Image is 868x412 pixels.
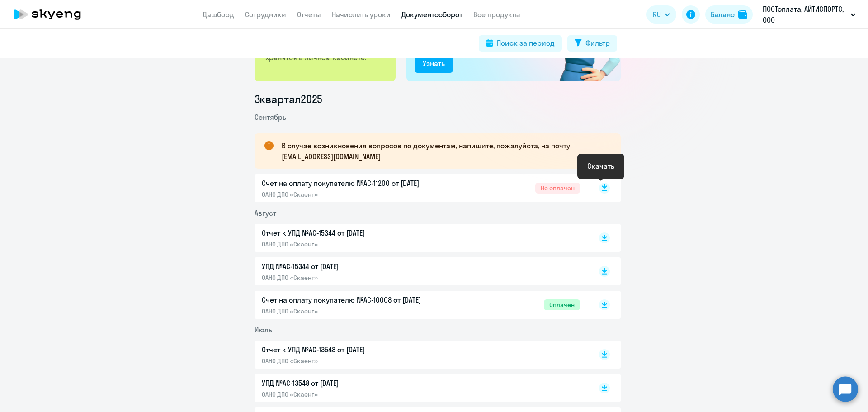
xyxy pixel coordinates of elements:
p: ОАНО ДПО «Скаенг» [262,390,452,398]
span: RU [653,9,661,20]
a: Отчеты [297,10,321,19]
p: ПОСТоплата, АЙТИСПОРТС, ООО [763,4,847,25]
p: Отчет к УПД №AC-15344 от [DATE] [262,227,452,238]
a: Все продукты [473,10,520,19]
a: УПД №AC-13548 от [DATE]ОАНО ДПО «Скаенг» [262,378,580,398]
a: УПД №AC-15344 от [DATE]ОАНО ДПО «Скаенг» [262,261,580,282]
button: Узнать [415,55,453,73]
img: balance [738,10,747,19]
span: Август [255,208,276,218]
li: 3 квартал 2025 [255,92,621,106]
div: Фильтр [585,38,610,48]
div: Скачать [587,161,614,171]
p: УПД №AC-15344 от [DATE] [262,261,452,272]
div: Узнать [423,58,445,69]
p: ОАНО ДПО «Скаенг» [262,274,452,282]
p: Счет на оплату покупателю №AC-11200 от [DATE] [262,178,452,189]
a: Счет на оплату покупателю №AC-11200 от [DATE]ОАНО ДПО «Скаенг»Не оплачен [262,178,580,199]
span: Сентябрь [255,113,286,122]
a: Дашборд [203,10,234,19]
p: ОАНО ДПО «Скаенг» [262,307,452,315]
p: Счет на оплату покупателю №AC-10008 от [DATE] [262,294,452,305]
p: ОАНО ДПО «Скаенг» [262,240,452,248]
span: Не оплачен [535,183,580,194]
p: ОАНО ДПО «Скаенг» [262,190,452,199]
a: Отчет к УПД №AC-13548 от [DATE]ОАНО ДПО «Скаенг» [262,344,580,365]
span: Оплачен [544,299,580,310]
button: Поиск за период [479,35,562,52]
a: Счет на оплату покупателю №AC-10008 от [DATE]ОАНО ДПО «Скаенг»Оплачен [262,294,580,315]
p: Отчет к УПД №AC-13548 от [DATE] [262,344,452,355]
button: Фильтр [567,35,617,52]
a: Начислить уроки [332,10,391,19]
a: Отчет к УПД №AC-15344 от [DATE]ОАНО ДПО «Скаенг» [262,227,580,248]
button: Балансbalance [705,5,753,24]
a: Документооборот [401,10,462,19]
button: ПОСТоплата, АЙТИСПОРТС, ООО [758,4,860,25]
a: Сотрудники [245,10,286,19]
p: В случае возникновения вопросов по документам, напишите, пожалуйста, на почту [EMAIL_ADDRESS][DOM... [282,140,604,162]
button: RU [646,5,676,24]
p: УПД №AC-13548 от [DATE] [262,378,452,388]
div: Баланс [711,9,735,20]
div: Поиск за период [497,38,555,48]
p: ОАНО ДПО «Скаенг» [262,357,452,365]
span: Июль [255,325,272,334]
